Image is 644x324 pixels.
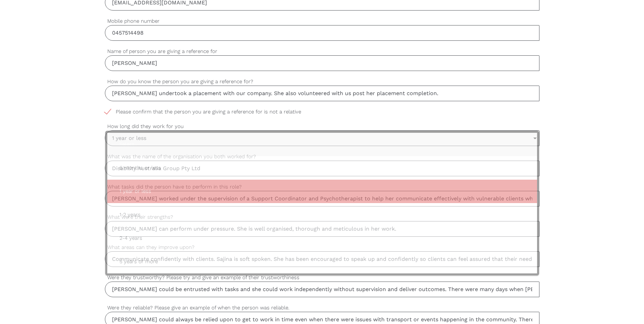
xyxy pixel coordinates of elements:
span: 1 year or less [114,183,530,200]
label: Were they trustworthy? Please try and give an example of their trustworthiness [105,274,539,282]
span: 5 years or more [114,253,530,270]
label: Mobile phone number [105,17,539,25]
span: 2-4 years [114,230,530,247]
label: What areas can they improve upon? [105,244,539,251]
span: 6 months or less [114,160,530,176]
span: Please confirm that the person you are giving a reference for is not a relative [105,108,314,116]
label: What was the name of the organisation you both worked for? [105,153,539,161]
label: How do you know the person you are giving a reference for? [105,78,539,86]
label: What tasks did the person have to perform in this role? [105,183,539,191]
label: Were they reliable? Please give an example of when the person was reliable. [105,304,539,312]
label: What were their strengths? [105,213,539,221]
span: 1-2 years [114,206,530,223]
label: How long did they work for you [105,123,539,130]
span: Select... [114,136,530,153]
label: Name of person you are giving a reference for [105,48,539,55]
